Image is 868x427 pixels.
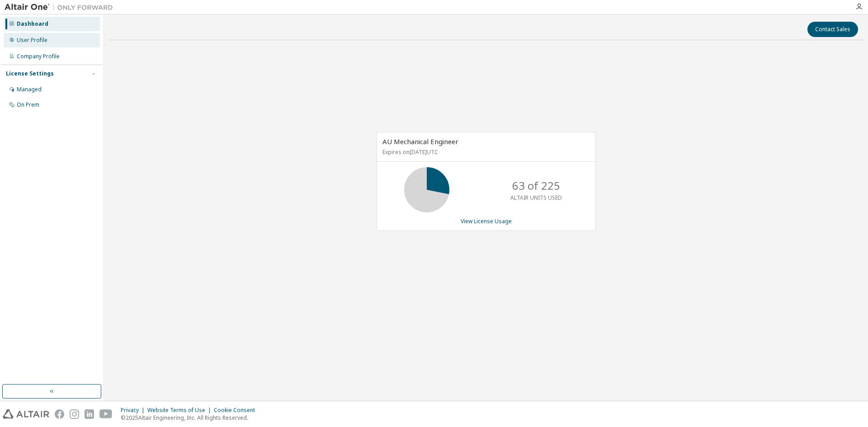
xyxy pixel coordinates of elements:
img: facebook.svg [55,409,64,419]
p: ALTAIR UNITS USED [510,194,562,202]
img: altair_logo.svg [3,409,49,419]
img: instagram.svg [70,409,79,419]
button: Contact Sales [807,22,858,37]
img: youtube.svg [99,409,113,419]
img: Altair One [5,3,118,12]
a: View License Usage [461,217,512,225]
div: Website Terms of Use [147,407,214,414]
div: Managed [17,86,42,93]
div: Cookie Consent [214,407,260,414]
div: License Settings [6,70,54,77]
div: Privacy [121,407,147,414]
span: AU Mechanical Engineer [382,137,458,146]
p: 63 of 225 [512,178,560,193]
div: User Profile [17,37,47,44]
img: linkedin.svg [85,409,94,419]
div: Company Profile [17,53,60,60]
p: © 2025 Altair Engineering, Inc. All Rights Reserved. [121,414,260,422]
div: Dashboard [17,20,48,28]
div: On Prem [17,101,39,108]
p: Expires on [DATE] UTC [382,148,588,156]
